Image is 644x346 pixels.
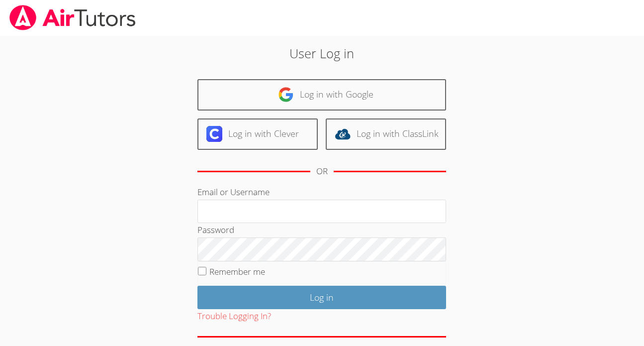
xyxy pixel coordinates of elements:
div: OR [316,164,328,179]
img: clever-logo-6eab21bc6e7a338710f1a6ff85c0baf02591cd810cc4098c63d3a4b26e2feb20.svg [206,126,222,142]
input: Log in [197,286,446,309]
img: google-logo-50288ca7cdecda66e5e0955fdab243c47b7ad437acaf1139b6f446037453330a.svg [278,87,294,103]
h2: User Log in [148,44,496,63]
label: Email or Username [197,186,270,198]
a: Log in with Clever [197,118,318,150]
a: Log in with ClassLink [326,118,446,150]
label: Remember me [209,266,265,277]
label: Password [197,224,234,235]
img: airtutors_banner-c4298cdbf04f3fff15de1276eac7730deb9818008684d7c2e4769d2f7ddbe033.png [8,5,137,30]
button: Trouble Logging In? [197,309,271,324]
a: Log in with Google [197,79,446,111]
img: classlink-logo-d6bb404cc1216ec64c9a2012d9dc4662098be43eaf13dc465df04b49fa7ab582.svg [335,126,351,142]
